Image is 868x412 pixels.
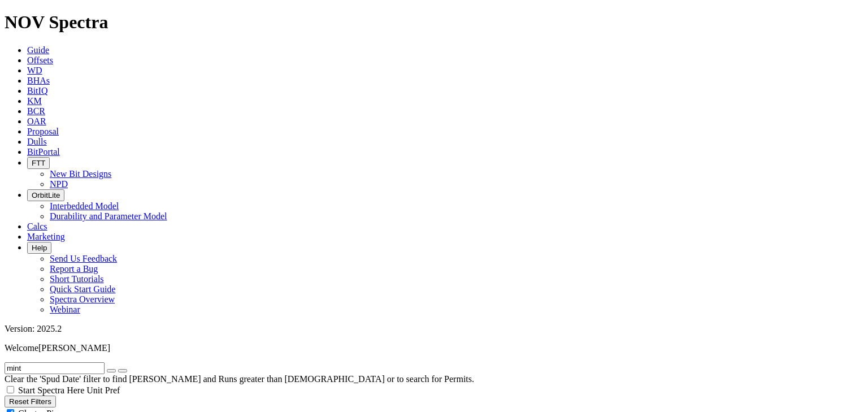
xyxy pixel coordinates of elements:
[50,169,111,179] a: New Bit Designs
[18,385,84,395] span: Start Spectra Here
[50,211,167,221] a: Durability and Parameter Model
[27,222,47,231] a: Calcs
[50,201,119,211] a: Interbedded Model
[50,305,80,314] a: Webinar
[32,191,60,200] span: OrbitLite
[27,86,47,96] a: BitIQ
[5,396,56,407] button: Reset Filters
[27,157,50,169] button: FTT
[27,106,45,116] a: BCR
[27,66,42,75] a: WD
[27,76,50,85] a: BHAs
[50,179,68,189] a: NPD
[5,374,474,384] span: Clear the 'Spud Date' filter to find [PERSON_NAME] and Runs greater than [DEMOGRAPHIC_DATA] or to...
[50,274,104,284] a: Short Tutorials
[5,12,863,33] h1: NOV Spectra
[27,96,42,106] a: KM
[27,137,47,146] a: Dulls
[32,244,47,252] span: Help
[5,343,863,353] p: Welcome
[27,116,46,126] a: OAR
[5,324,863,334] div: Version: 2025.2
[27,189,64,201] button: OrbitLite
[7,386,14,393] input: Start Spectra Here
[27,55,53,65] a: Offsets
[5,362,105,374] input: Search
[50,264,98,274] a: Report a Bug
[50,254,117,263] a: Send Us Feedback
[50,284,115,294] a: Quick Start Guide
[32,159,45,167] span: FTT
[50,294,115,304] a: Spectra Overview
[86,385,120,395] span: Unit Pref
[27,147,60,157] a: BitPortal
[27,45,49,55] a: Guide
[27,242,51,254] button: Help
[27,127,59,136] a: Proposal
[38,343,110,353] span: [PERSON_NAME]
[27,232,65,241] a: Marketing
